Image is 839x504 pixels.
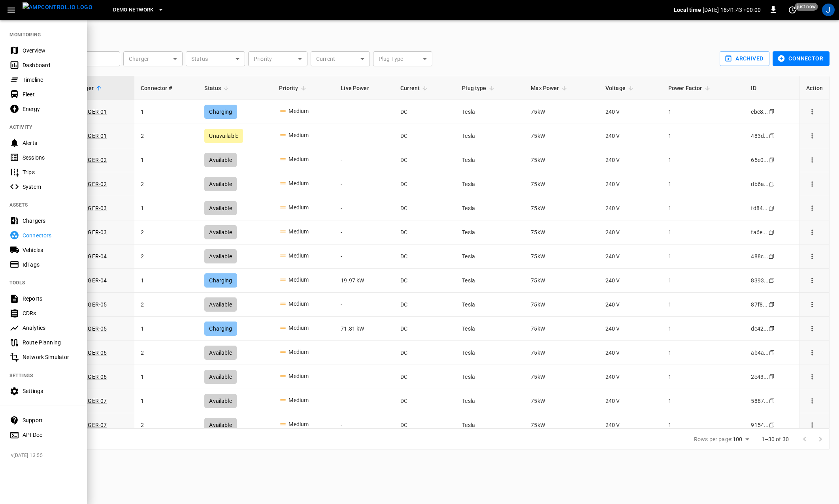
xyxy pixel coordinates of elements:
[23,61,77,69] div: Dashboard
[23,261,77,269] div: IdTags
[23,105,77,113] div: Energy
[23,431,77,439] div: API Doc
[23,231,77,239] div: Connectors
[23,387,77,395] div: Settings
[23,339,77,346] div: Route Planning
[23,154,77,162] div: Sessions
[23,183,77,191] div: System
[23,139,77,147] div: Alerts
[23,168,77,176] div: Trips
[674,6,701,14] p: Local time
[795,3,818,11] span: just now
[23,353,77,361] div: Network Simulator
[822,4,835,16] div: profile-icon
[23,90,77,98] div: Fleet
[11,452,81,460] span: v [DATE] 13:55
[23,309,77,317] div: CDRs
[23,416,77,424] div: Support
[23,47,77,55] div: Overview
[23,324,77,332] div: Analytics
[23,295,77,303] div: Reports
[23,76,77,84] div: Timeline
[786,4,799,16] button: set refresh interval
[23,2,92,12] img: ampcontrol.io logo
[113,6,153,15] span: DEMO NETWORK
[703,6,761,14] p: [DATE] 18:41:43 +00:00
[23,217,77,225] div: Chargers
[23,246,77,254] div: Vehicles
